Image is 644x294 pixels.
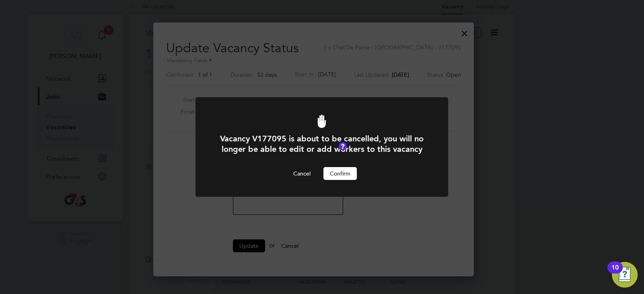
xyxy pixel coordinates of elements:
h1: Vacancy V177095 is about to be cancelled, you will no longer be able to edit or add workers to th... [217,133,426,154]
button: Confirm [323,167,357,180]
button: Open Resource Center, 10 new notifications [612,262,638,288]
div: 10 [611,267,619,278]
button: Cancel [287,167,317,180]
button: Vacancy Status Definitions [339,142,347,150]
